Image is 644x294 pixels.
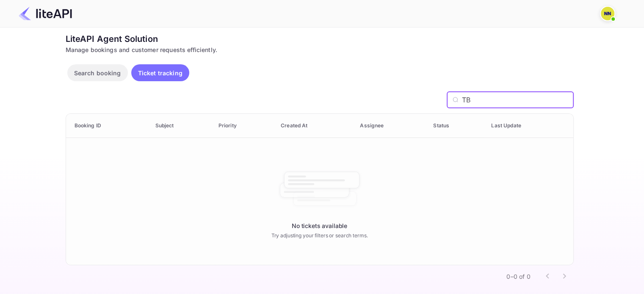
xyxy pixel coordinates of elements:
th: Assignee [353,114,426,138]
th: Subject [149,114,212,138]
img: No booking found [277,164,362,214]
img: LiteAPI Logo [19,7,72,20]
p: 0–0 of 0 [506,272,530,281]
th: Status [426,114,484,138]
p: No tickets available [292,221,347,230]
div: Manage bookings and customer requests efficiently. [66,45,574,54]
th: Last Update [484,114,573,138]
div: LiteAPI Agent Solution [66,33,574,45]
th: Created At [274,114,353,138]
p: Ticket tracking [138,69,182,77]
p: Try adjusting your filters or search terms. [271,232,368,239]
input: Search by Booking ID [462,91,573,108]
p: Search booking [74,69,121,77]
th: Priority [212,114,274,138]
img: N/A N/A [601,7,614,20]
th: Booking ID [66,114,149,138]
